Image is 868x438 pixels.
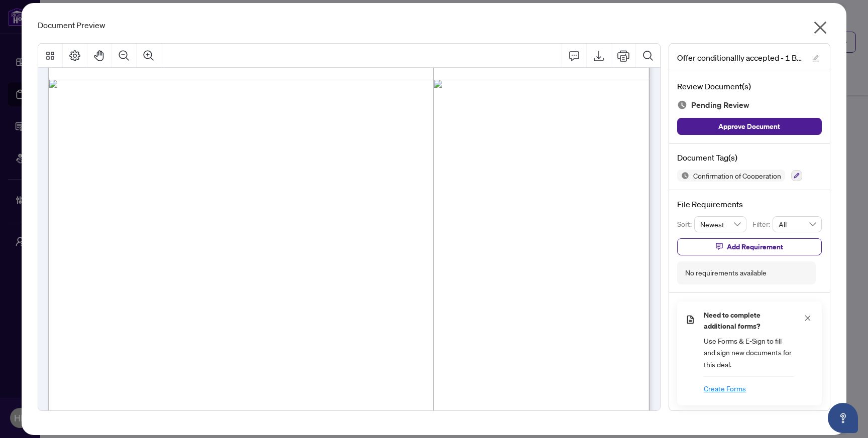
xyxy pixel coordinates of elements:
[812,20,828,36] span: close
[804,315,811,322] span: close
[677,100,687,110] img: Document Status
[718,118,780,134] span: Approve Document
[704,383,794,394] h5: Create Forms
[704,310,794,332] h5: Need to complete additional forms?
[38,19,830,31] div: Document Preview
[779,217,816,232] span: All
[691,98,749,112] span: Pending Review
[812,55,819,62] span: edit
[677,198,822,210] h4: File Requirements
[677,152,822,164] h4: Document Tag(s)
[704,335,794,370] span: Use Forms & E-Sign to fill and sign new documents for this deal.
[677,170,689,182] img: Status Icon
[704,383,794,397] a: Create Forms
[828,403,858,433] button: Open asap
[677,118,822,135] button: Approve Document
[727,239,783,255] span: Add Requirement
[677,238,822,255] button: Add Requirement
[677,219,695,230] p: Sort:
[752,219,773,230] p: Filter:
[677,52,803,64] span: Offer conditionallly accepted - 1 Brimforest.pdf
[677,80,822,92] h4: Review Document(s)
[700,217,740,232] span: Newest
[685,267,767,278] div: No requirements available
[689,172,785,179] span: Confirmation of Cooperation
